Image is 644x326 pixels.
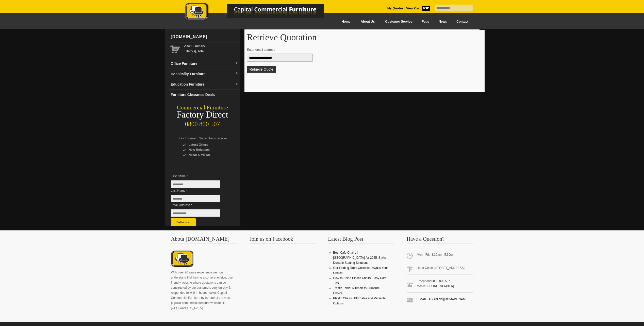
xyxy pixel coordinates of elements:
[171,250,193,268] img: About CCFNZ Logo
[407,276,473,293] span: Freephone Mobile:
[422,6,430,11] span: 0
[250,250,316,306] iframe: fb:page Facebook Social Plugin
[379,16,417,27] a: Customer Service
[171,3,349,23] a: Capital Commercial Furniture Logo
[432,279,450,283] a: 0800 800 507
[171,236,238,244] h3: About [DOMAIN_NAME]
[171,180,220,188] input: First Name *
[417,298,468,301] a: [EMAIL_ADDRESS][DOMAIN_NAME]
[355,16,379,27] a: About Us
[405,7,430,10] a: View Cart0
[333,266,388,275] a: Our Folding Table Collection Awaits Your Choice
[171,3,349,21] img: Capital Commercial Furniture Logo
[235,72,238,75] img: dropdown
[235,83,238,86] img: dropdown
[182,142,230,147] div: Latest Offers
[171,203,228,208] span: Email Address *
[247,66,276,73] button: Retrieve Quote
[426,284,454,288] a: [PHONE_NUMBER]
[169,79,240,90] a: Education Furnituredropdown
[247,32,482,42] h1: Retrieve Quotation
[169,58,240,69] a: Office Furnituredropdown
[171,188,228,193] span: Last Name *
[235,62,238,65] img: dropdown
[165,118,240,128] div: 0800 800 507
[407,236,473,244] h3: Have a Question?
[171,209,220,217] input: Email Address *
[171,174,228,179] span: First Name *
[182,147,230,152] div: New Releases
[387,7,404,10] a: My Quotes
[407,263,473,274] span: Head Office: [STREET_ADDRESS].
[184,44,238,53] span: 0 item(s), Total:
[417,16,434,27] a: Faqs
[434,16,452,27] a: News
[169,90,240,100] a: Furniture Clearance Deals
[333,286,379,295] a: Trestle Table: A Timeless Furniture Choice
[250,236,316,244] h3: Join us on Facebook
[333,276,387,285] a: How to Shine Plastic Chairs: Easy Care Tips
[247,47,477,52] p: Enter email address
[171,218,196,226] button: Subscribe
[452,16,473,27] a: Contact
[165,111,240,118] div: Factory Direct
[407,250,473,261] span: Mon - Fri: 8:30am - 5:30pm.
[178,137,197,140] span: Stay Informed
[333,297,386,305] a: Plastic Chairs: Affordable and Versatile Options
[199,137,227,140] span: Subscribe to receive:
[165,104,240,111] div: Commercial Furniture
[171,270,238,311] p: With over 20 years experience we now understand that having a comprehensive, user friendly websit...
[169,69,240,79] a: Hospitality Furnituredropdown
[171,195,220,202] input: Last Name *
[328,236,394,244] h3: Latest Blog Post
[169,29,240,44] div: [DOMAIN_NAME]
[406,7,430,10] strong: View Cart
[182,152,230,157] div: News & Views
[333,251,388,265] a: Best Cafe Chairs in [GEOGRAPHIC_DATA] for 2025: Stylish, Durable Seating Solutions
[184,44,238,49] a: View Summary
